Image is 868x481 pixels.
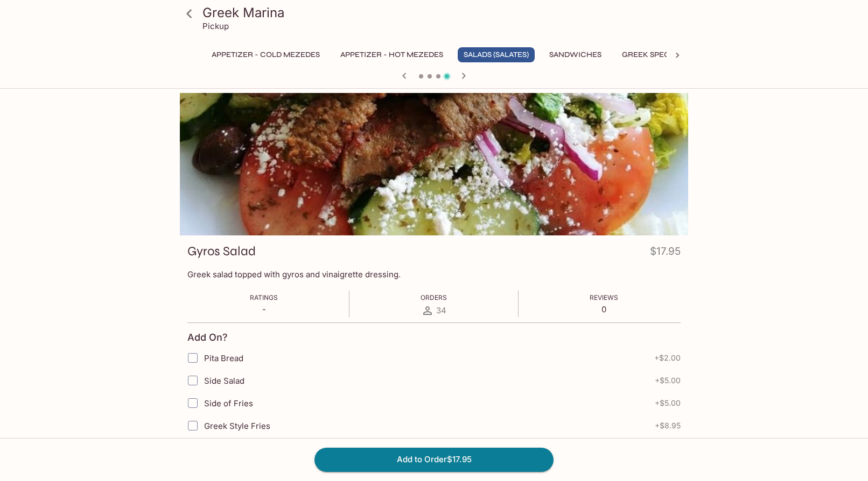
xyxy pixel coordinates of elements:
[206,47,326,62] button: Appetizer - Cold Mezedes
[458,47,535,62] button: Salads (Salates)
[655,421,681,430] span: + $8.95
[421,293,447,301] span: Orders
[543,47,607,62] button: Sandwiches
[655,376,681,385] span: + $5.00
[654,354,681,362] span: + $2.00
[187,332,228,343] h4: Add On?
[204,376,244,386] span: Side Salad
[202,4,684,21] h3: Greek Marina
[204,421,270,431] span: Greek Style Fries
[204,353,243,363] span: Pita Bread
[616,47,702,62] button: Greek Specialties
[314,448,554,471] button: Add to Order$17.95
[204,398,253,408] span: Side of Fries
[202,21,229,31] p: Pickup
[250,293,278,301] span: Ratings
[334,47,449,62] button: Appetizer - Hot Mezedes
[187,243,256,260] h3: Gyros Salad
[590,304,618,314] p: 0
[590,293,618,301] span: Reviews
[187,269,681,279] p: Greek salad topped with gyros and vinaigrette dressing.
[436,305,446,315] span: 34
[250,304,278,314] p: -
[650,243,681,264] h4: $17.95
[180,93,688,235] div: Gyros Salad
[655,399,681,407] span: + $5.00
